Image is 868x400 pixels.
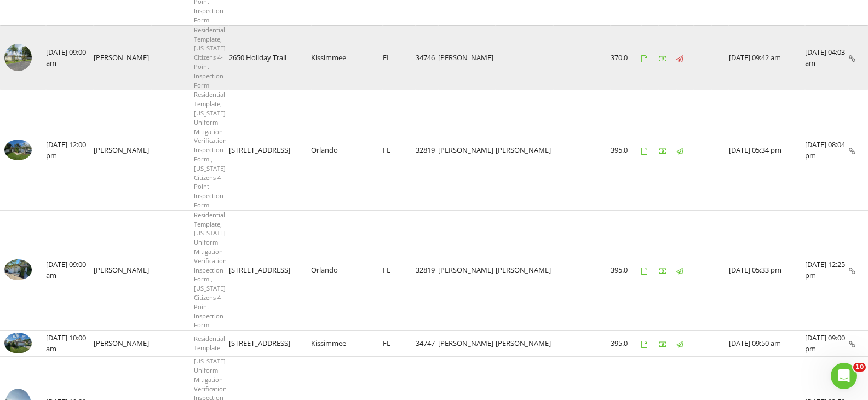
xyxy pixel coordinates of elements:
[831,363,857,389] iframe: Intercom live chat
[94,90,151,210] td: [PERSON_NAME]
[438,25,496,90] td: [PERSON_NAME]
[416,90,438,210] td: 32819
[611,25,641,90] td: 370.0
[46,90,94,210] td: [DATE] 12:00 pm
[229,210,311,330] td: [STREET_ADDRESS]
[194,211,227,329] span: Residential Template, [US_STATE] Uniform Mitigation Verification Inspection Form , [US_STATE] Cit...
[94,210,151,330] td: [PERSON_NAME]
[94,25,151,90] td: [PERSON_NAME]
[229,331,311,357] td: [STREET_ADDRESS]
[46,25,94,90] td: [DATE] 09:00 am
[805,90,849,210] td: [DATE] 08:04 pm
[611,331,641,357] td: 395.0
[229,25,311,90] td: 2650 Holiday Trail
[383,210,416,330] td: FL
[4,44,32,71] img: streetview
[416,331,438,357] td: 34747
[311,331,383,357] td: Kissimmee
[194,26,226,89] span: Residential Template, [US_STATE] Citizens 4-Point Inspection Form
[4,140,32,160] img: 9294022%2Fcover_photos%2FNEWPa7i99iubqL0v9K7h%2Fsmall.jpeg
[805,25,849,90] td: [DATE] 04:03 am
[438,331,496,357] td: [PERSON_NAME]
[729,210,805,330] td: [DATE] 05:33 pm
[383,331,416,357] td: FL
[805,210,849,330] td: [DATE] 12:25 pm
[729,25,805,90] td: [DATE] 09:42 am
[4,259,32,280] img: 9294019%2Fcover_photos%2FrzGmNtLnJmK2nj8MiKHb%2Fsmall.jpeg
[438,210,496,330] td: [PERSON_NAME]
[46,210,94,330] td: [DATE] 09:00 am
[729,90,805,210] td: [DATE] 05:34 pm
[853,363,866,372] span: 10
[729,331,805,357] td: [DATE] 09:50 am
[311,90,383,210] td: Orlando
[438,90,496,210] td: [PERSON_NAME]
[4,333,32,353] img: 9307629%2Fcover_photos%2F5XXmplYcuIjyV9Z1H8Tm%2Fsmall.jpeg
[229,90,311,210] td: [STREET_ADDRESS]
[496,331,553,357] td: [PERSON_NAME]
[94,331,151,357] td: [PERSON_NAME]
[311,210,383,330] td: Orlando
[383,25,416,90] td: FL
[194,334,225,352] span: Residential Template
[383,90,416,210] td: FL
[416,25,438,90] td: 34746
[611,90,641,210] td: 395.0
[194,90,227,209] span: Residential Template, [US_STATE] Uniform Mitigation Verification Inspection Form , [US_STATE] Cit...
[46,331,94,357] td: [DATE] 10:00 am
[805,331,849,357] td: [DATE] 09:00 pm
[416,210,438,330] td: 32819
[496,210,553,330] td: [PERSON_NAME]
[311,25,383,90] td: Kissimmee
[611,210,641,330] td: 395.0
[496,90,553,210] td: [PERSON_NAME]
